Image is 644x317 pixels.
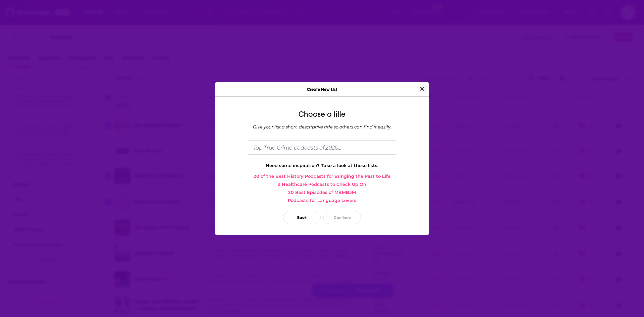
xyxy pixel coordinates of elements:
div: Need some inspiration? Take a look at these lists: [220,163,424,168]
a: 9 Healthcare Podcasts to Check Up On [220,181,424,187]
div: Create New List [215,82,429,97]
button: Close [418,85,427,93]
input: Top True Crime podcasts of 2020... [247,140,397,155]
a: 20 of the Best History Podcasts for Bringing the Past to Life [220,173,424,179]
button: Back [283,211,321,224]
a: 20 Best Episodes of MBMBaM [220,190,424,195]
a: Podcasts for Language Lovers [220,198,424,203]
div: Choose a title [220,110,424,119]
div: Give your list a short, descriptive title so others can find it easily. [220,124,424,129]
button: Continue [323,211,361,224]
